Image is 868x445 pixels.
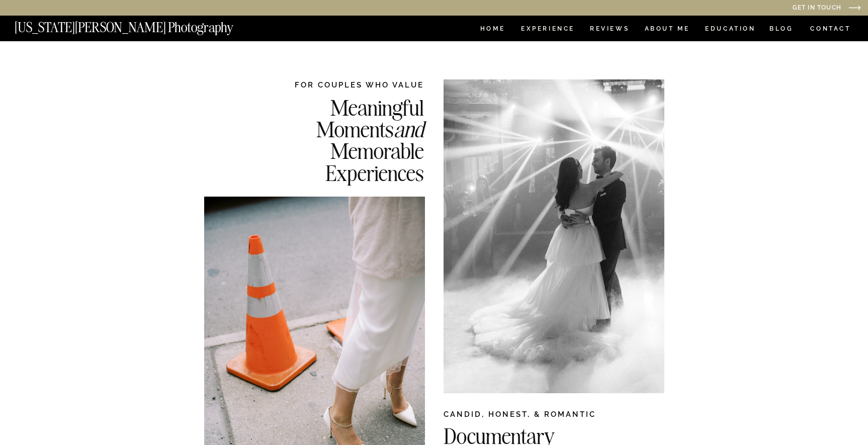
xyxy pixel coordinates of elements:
i: and [394,115,424,143]
h2: CANDID, HONEST, & ROMANTIC [444,409,664,424]
h2: FOR COUPLES WHO VALUE [265,79,424,90]
a: REVIEWS [590,26,628,34]
a: BLOG [769,26,794,34]
a: HOME [478,26,507,34]
h2: Meaningful Moments Memorable Experiences [265,97,424,183]
a: CONTACT [810,23,851,34]
a: ABOUT ME [644,26,690,34]
a: EDUCATION [704,26,757,34]
a: Experience [521,26,574,34]
a: Get in Touch [690,5,841,12]
a: [US_STATE][PERSON_NAME] Photography [15,21,267,29]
